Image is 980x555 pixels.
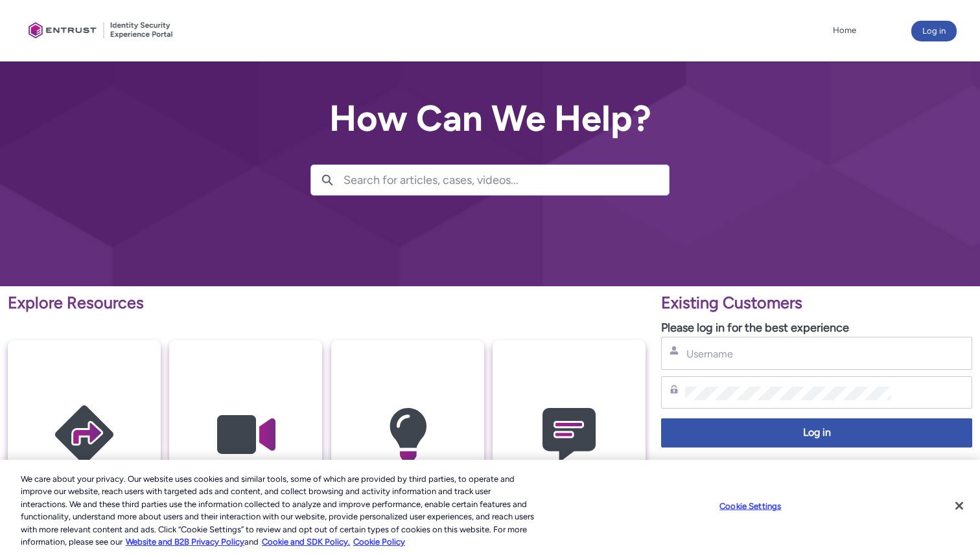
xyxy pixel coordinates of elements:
button: Cookie Settings [710,493,791,519]
img: Contact Support [507,365,631,504]
input: Username [685,347,891,361]
p: Please log in for the best experience [661,319,972,337]
input: Search for articles, cases, videos... [344,165,669,195]
a: Forgot Password [661,459,726,468]
button: Close [945,492,974,520]
a: Cookie and SDK Policy. [262,537,350,547]
button: Log in [911,21,957,41]
span: Log in [670,425,964,440]
a: Cookie Policy [353,537,405,547]
a: Home [830,21,859,40]
button: Search [311,165,344,195]
p: Existing Customers [661,291,972,315]
h2: How Can We Help? [310,98,670,139]
p: Explore Resources [8,291,646,315]
a: More information about our cookie policy., opens in a new tab [126,537,244,547]
div: We care about your privacy. Our website uses cookies and similar tools, some of which are provide... [21,473,539,549]
img: Knowledge Articles [346,365,469,504]
button: Log in [661,418,972,447]
img: Video Guides [184,365,307,504]
img: Getting Started [23,365,146,504]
